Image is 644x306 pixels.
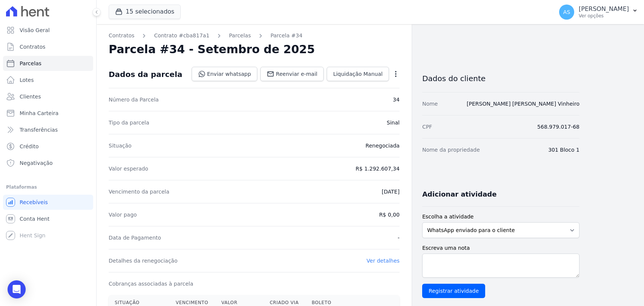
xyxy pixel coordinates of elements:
dt: Nome [422,100,438,108]
p: Ver opções [579,13,629,19]
a: Recebíveis [3,195,93,210]
span: AS [563,9,570,15]
span: Clientes [20,93,41,100]
a: Parcelas [3,56,93,71]
a: Enviar whatsapp [192,67,258,81]
span: Crédito [20,143,39,150]
button: 15 selecionados [109,5,181,19]
dt: Número da Parcela [109,96,159,103]
dt: Valor pago [109,211,137,218]
dd: R$ 0,00 [379,211,400,218]
a: Minha Carteira [3,106,93,121]
dt: CPF [422,123,432,131]
a: Parcela #34 [271,32,303,40]
a: Ver detalhes [367,258,400,264]
h3: Dados do cliente [422,74,579,83]
dt: Cobranças associadas à parcela [109,280,193,288]
a: Clientes [3,89,93,104]
input: Registrar atividade [422,284,485,298]
span: Contratos [20,43,45,51]
dd: - [398,234,400,241]
a: Contrato #cba817a1 [154,32,209,40]
a: Conta Hent [3,211,93,226]
nav: Breadcrumb [109,32,400,40]
div: Open Intercom Messenger [8,280,26,298]
a: Reenviar e-mail [260,67,324,81]
dt: Detalhes da renegociação [109,257,178,264]
div: Dados da parcela [109,70,182,79]
span: Parcelas [20,60,41,67]
a: Transferências [3,122,93,137]
dt: Tipo da parcela [109,119,149,126]
a: Contratos [109,32,134,40]
dt: Valor esperado [109,165,148,172]
span: Reenviar e-mail [276,70,317,78]
dt: Data de Pagamento [109,234,161,241]
a: Lotes [3,72,93,88]
a: [PERSON_NAME] [PERSON_NAME] Vinheiro [467,101,579,107]
p: [PERSON_NAME] [579,5,629,13]
dt: Nome da propriedade [422,146,480,154]
span: Recebíveis [20,198,48,206]
dd: 34 [393,96,400,103]
a: Parcelas [229,32,251,40]
dd: 568.979.017-68 [537,123,579,131]
a: Liquidação Manual [327,67,389,81]
span: Transferências [20,126,58,134]
div: Plataformas [6,183,90,192]
h2: Parcela #34 - Setembro de 2025 [109,43,315,56]
dt: Vencimento da parcela [109,188,169,195]
span: Visão Geral [20,26,50,34]
button: AS [PERSON_NAME] Ver opções [553,2,644,23]
span: Conta Hent [20,215,49,223]
span: Liquidação Manual [333,70,383,78]
a: Negativação [3,155,93,171]
dd: Renegociada [366,142,400,149]
a: Crédito [3,139,93,154]
dd: 301 Bloco 1 [548,146,579,154]
label: Escolha a atividade [422,213,579,221]
dt: Situação [109,142,132,149]
a: Visão Geral [3,23,93,38]
span: Lotes [20,76,34,84]
label: Escreva uma nota [422,244,579,252]
dd: R$ 1.292.607,34 [356,165,400,172]
dd: Sinal [387,119,400,126]
a: Contratos [3,39,93,54]
dd: [DATE] [382,188,400,195]
h3: Adicionar atividade [422,190,496,199]
span: Negativação [20,159,53,167]
span: Minha Carteira [20,109,58,117]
